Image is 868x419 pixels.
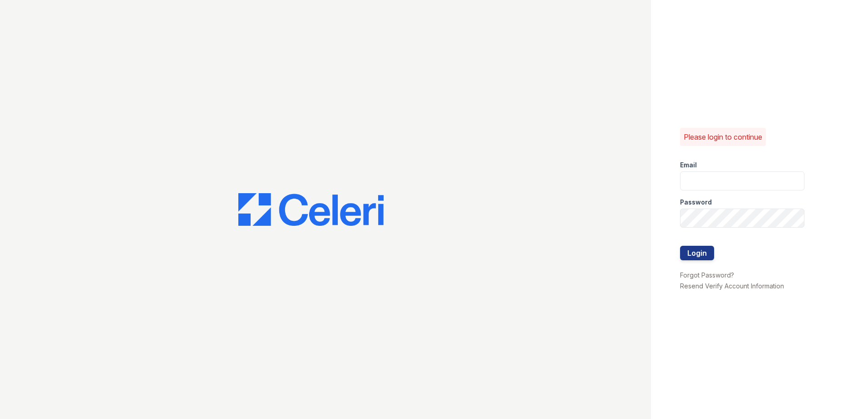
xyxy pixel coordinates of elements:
a: Resend Verify Account Information [680,282,784,290]
label: Password [680,198,712,207]
label: Email [680,161,697,170]
button: Login [680,246,714,260]
p: Please login to continue [684,132,762,142]
a: Forgot Password? [680,271,734,279]
img: CE_Logo_Blue-a8612792a0a2168367f1c8372b55b34899dd931a85d93a1a3d3e32e68fde9ad4.png [238,193,384,226]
